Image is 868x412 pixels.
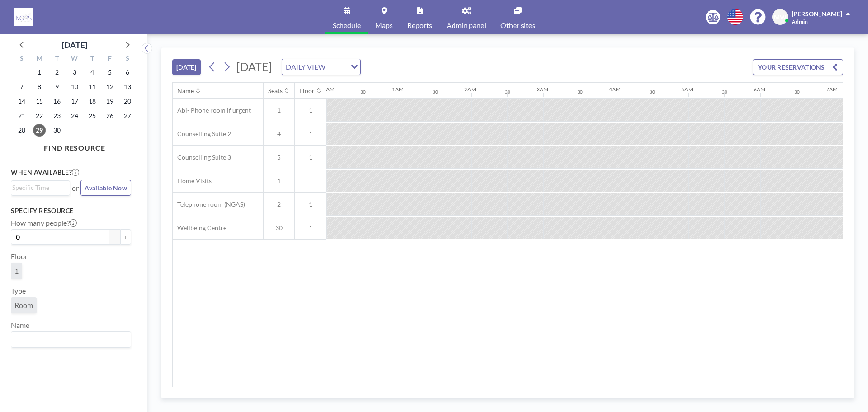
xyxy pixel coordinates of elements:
[13,53,31,65] div: S
[86,95,99,108] span: Thursday, September 18, 2025
[433,89,438,95] div: 30
[14,301,33,309] span: Room
[33,81,46,93] span: Monday, September 8, 2025
[284,61,327,73] span: DAILY VIEW
[11,321,29,330] label: Name
[375,22,393,29] span: Maps
[826,86,838,93] div: 7AM
[264,177,294,185] span: 1
[360,89,366,95] div: 30
[104,109,116,122] span: Friday, September 26, 2025
[80,180,131,196] button: Available Now
[51,109,63,122] span: Tuesday, September 23, 2025
[650,89,655,95] div: 30
[83,53,101,65] div: T
[33,124,46,137] span: Monday, September 29, 2025
[66,53,84,65] div: W
[577,89,583,95] div: 30
[51,124,63,137] span: Tuesday, September 30, 2025
[177,87,194,95] div: Name
[86,109,99,122] span: Thursday, September 25, 2025
[11,140,138,152] h4: FIND RESOURCE
[51,95,63,108] span: Tuesday, September 16, 2025
[609,86,621,93] div: 4AM
[68,66,81,79] span: Wednesday, September 3, 2025
[392,86,404,93] div: 1AM
[109,229,120,245] button: -
[12,183,65,193] input: Search for option
[172,59,201,75] button: [DATE]
[500,22,535,29] span: Other sites
[11,286,26,295] label: Type
[121,66,134,79] span: Saturday, September 6, 2025
[15,95,28,108] span: Sunday, September 14, 2025
[11,181,70,194] div: Search for option
[101,53,118,65] div: F
[794,89,800,95] div: 30
[236,60,272,73] span: [DATE]
[333,22,361,29] span: Schedule
[774,13,787,21] span: MW
[264,130,294,138] span: 4
[104,66,116,79] span: Friday, September 5, 2025
[328,61,345,73] input: Search for option
[11,252,28,261] label: Floor
[295,224,326,232] span: 1
[68,109,81,122] span: Wednesday, September 24, 2025
[15,124,28,137] span: Sunday, September 28, 2025
[722,89,727,95] div: 30
[15,81,28,93] span: Sunday, September 7, 2025
[12,334,126,346] input: Search for option
[754,86,765,93] div: 6AM
[11,332,131,347] div: Search for option
[295,153,326,161] span: 1
[264,153,294,161] span: 5
[173,200,245,208] span: Telephone room (NGAS)
[11,207,131,215] h3: Specify resource
[264,224,294,232] span: 30
[51,66,63,79] span: Tuesday, September 2, 2025
[537,86,548,93] div: 3AM
[264,106,294,114] span: 1
[68,81,81,93] span: Wednesday, September 10, 2025
[118,53,136,65] div: S
[299,87,315,95] div: Floor
[173,130,231,138] span: Counselling Suite 2
[447,22,486,29] span: Admin panel
[86,81,99,93] span: Thursday, September 11, 2025
[62,38,87,51] div: [DATE]
[68,95,81,108] span: Wednesday, September 17, 2025
[282,59,360,75] div: Search for option
[295,130,326,138] span: 1
[121,95,134,108] span: Saturday, September 20, 2025
[753,59,843,75] button: YOUR RESERVATIONS
[173,177,212,185] span: Home Visits
[14,266,19,275] span: 1
[33,66,46,79] span: Monday, September 1, 2025
[104,81,116,93] span: Friday, September 12, 2025
[33,109,46,122] span: Monday, September 22, 2025
[121,109,134,122] span: Saturday, September 27, 2025
[14,8,33,26] img: organization-logo
[173,153,231,161] span: Counselling Suite 3
[120,229,131,245] button: +
[173,106,251,114] span: Abi- Phone room if urgent
[295,106,326,114] span: 1
[72,184,79,193] span: or
[86,66,99,79] span: Thursday, September 4, 2025
[295,177,326,185] span: -
[464,86,476,93] div: 2AM
[11,218,77,227] label: How many people?
[48,53,66,65] div: T
[295,200,326,208] span: 1
[792,18,808,25] span: Admin
[104,95,116,108] span: Friday, September 19, 2025
[681,86,693,93] div: 5AM
[173,224,226,232] span: Wellbeing Centre
[792,10,842,18] span: [PERSON_NAME]
[505,89,510,95] div: 30
[264,200,294,208] span: 2
[268,87,283,95] div: Seats
[33,95,46,108] span: Monday, September 15, 2025
[51,81,63,93] span: Tuesday, September 9, 2025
